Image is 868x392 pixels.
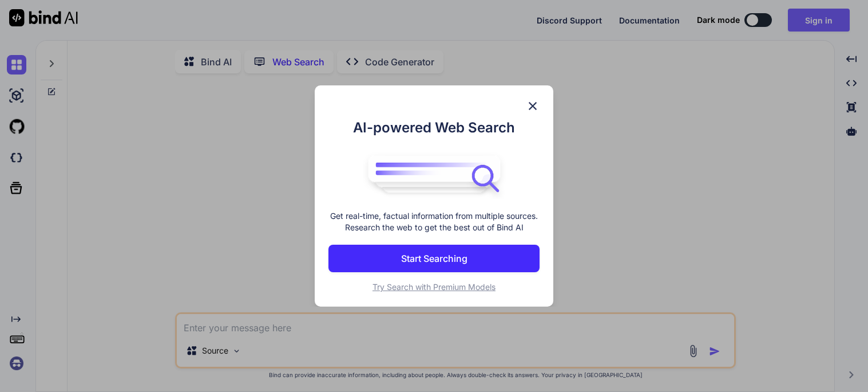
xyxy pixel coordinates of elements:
h1: AI-powered Web Search [328,117,540,138]
span: Try Search with Premium Models [372,282,496,292]
button: Start Searching [328,245,540,272]
img: bind logo [360,150,509,199]
p: Get real-time, factual information from multiple sources. Research the web to get the best out of... [328,210,540,233]
p: Start Searching [401,252,467,265]
img: close [526,99,540,113]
